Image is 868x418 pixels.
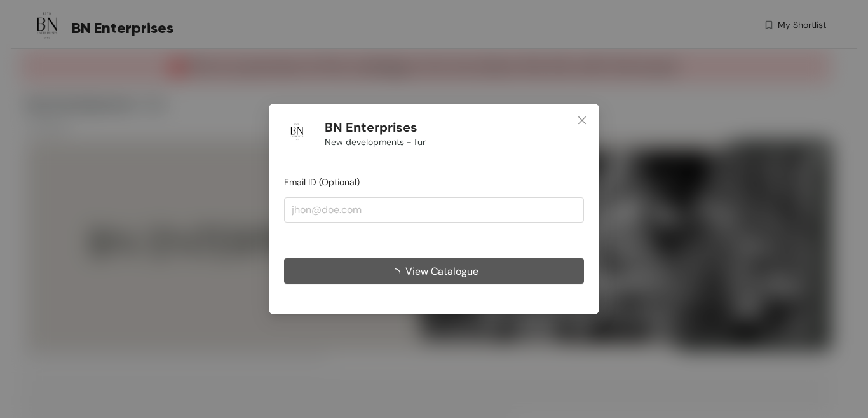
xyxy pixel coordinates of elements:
span: close [577,115,587,125]
button: View Catalogue [284,258,584,284]
input: jhon@doe.com [284,197,584,223]
span: Email ID (Optional) [284,176,360,188]
span: New developments - fur [325,135,426,149]
span: loading [390,268,405,278]
span: View Catalogue [405,263,478,279]
img: Buyer Portal [284,119,309,144]
h1: BN Enterprises [325,120,417,136]
button: Close [565,104,599,138]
